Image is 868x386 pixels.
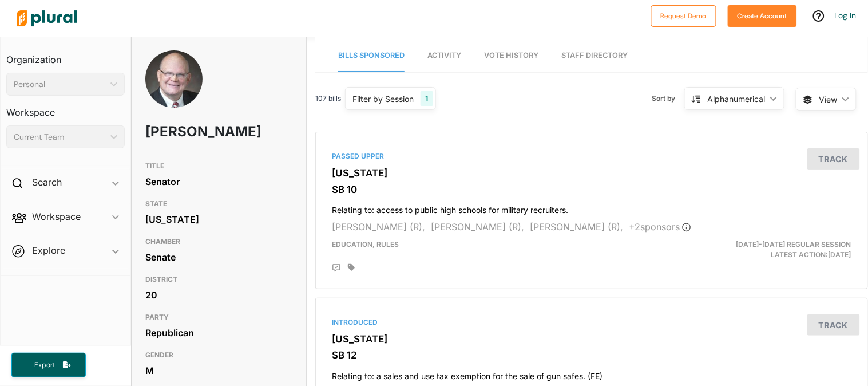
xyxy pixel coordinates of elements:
[145,249,292,266] div: Senate
[332,263,341,273] div: Add Position Statement
[145,159,292,173] h3: TITLE
[736,240,851,249] span: [DATE]-[DATE] Regular Session
[32,176,62,188] h2: Search
[352,93,414,105] div: Filter by Session
[26,360,63,370] span: Export
[145,211,292,228] div: [US_STATE]
[807,148,860,170] button: Track
[6,43,125,68] h3: Organization
[651,9,716,21] a: Request Demo
[315,93,341,104] span: 107 bills
[332,221,425,233] span: [PERSON_NAME] (R),
[14,78,106,90] div: Personal
[332,349,851,361] h3: SB 12
[561,40,628,72] a: Staff Directory
[332,184,851,195] h3: SB 10
[332,200,851,215] h4: Relating to: access to public high schools for military recruiters.
[484,51,538,60] span: Vote History
[145,348,292,362] h3: GENDER
[145,273,292,286] h3: DISTRICT
[145,235,292,249] h3: CHAMBER
[807,314,860,336] button: Track
[332,151,851,162] div: Passed Upper
[332,366,851,381] h4: Relating to: a sales and use tax exemption for the sale of gun safes. (FE)
[338,40,405,72] a: Bills Sponsored
[332,317,851,328] div: Introduced
[652,93,684,104] span: Sort by
[332,167,851,179] h3: [US_STATE]
[332,240,399,249] span: Education, Rules
[431,221,524,233] span: [PERSON_NAME] (R),
[708,93,766,105] div: Alphanumerical
[421,91,433,106] div: 1
[348,263,355,271] div: Add tags
[728,9,797,21] a: Create Account
[145,173,292,190] div: Senator
[651,5,716,27] button: Request Demo
[11,353,86,377] button: Export
[145,50,203,127] img: Headshot of Dan Feyen
[427,40,461,72] a: Activity
[145,362,292,379] div: M
[145,286,292,304] div: 20
[629,221,691,233] span: + 2 sponsor s
[145,115,233,149] h1: [PERSON_NAME]
[681,239,860,260] div: Latest Action: [DATE]
[530,221,623,233] span: [PERSON_NAME] (R),
[332,333,851,345] h3: [US_STATE]
[6,96,125,121] h3: Workspace
[145,197,292,211] h3: STATE
[427,51,461,60] span: Activity
[484,40,538,72] a: Vote History
[819,93,838,105] span: View
[728,5,797,27] button: Create Account
[14,131,106,143] div: Current Team
[338,51,405,60] span: Bills Sponsored
[835,10,857,21] a: Log In
[145,310,292,324] h3: PARTY
[145,324,292,341] div: Republican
